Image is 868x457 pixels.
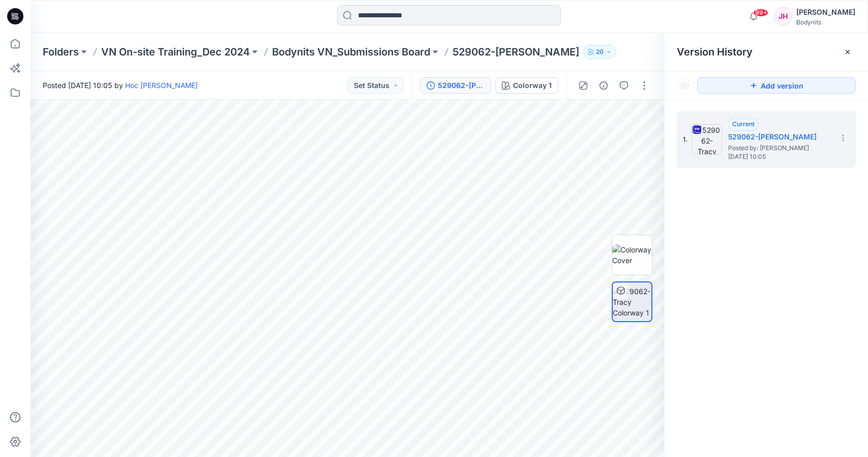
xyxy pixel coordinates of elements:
[513,80,552,91] div: Colorway 1
[728,153,830,160] span: [DATE] 10:05
[101,45,250,59] a: VN On-site Training_Dec 2024
[420,77,491,94] button: 529062-[PERSON_NAME]
[774,7,792,25] div: JH
[732,120,755,128] span: Current
[612,244,652,266] img: Colorway Cover
[272,45,430,59] a: Bodynits VN_Submissions Board
[844,48,852,56] button: Close
[438,80,485,91] div: 529062-Tracy
[796,6,855,18] div: [PERSON_NAME]
[728,131,830,143] h5: 529062-Tracy
[453,45,579,59] p: 529062-[PERSON_NAME]
[43,80,198,91] span: Posted [DATE] 10:05 by
[728,143,830,153] span: Posted by: Hoc Le Hoang
[697,77,856,94] button: Add version
[125,81,198,90] a: Hoc [PERSON_NAME]
[43,45,79,59] a: Folders
[753,9,768,17] span: 99+
[595,77,612,94] button: Details
[677,46,753,58] span: Version History
[583,45,616,59] button: 20
[495,77,558,94] button: Colorway 1
[683,135,687,144] span: 1.
[613,286,651,318] img: 529062-Tracy Colorway 1
[596,46,604,58] p: 20
[796,18,855,26] div: Bodynits
[692,124,722,155] img: 529062-Tracy
[677,77,693,94] button: Show Hidden Versions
